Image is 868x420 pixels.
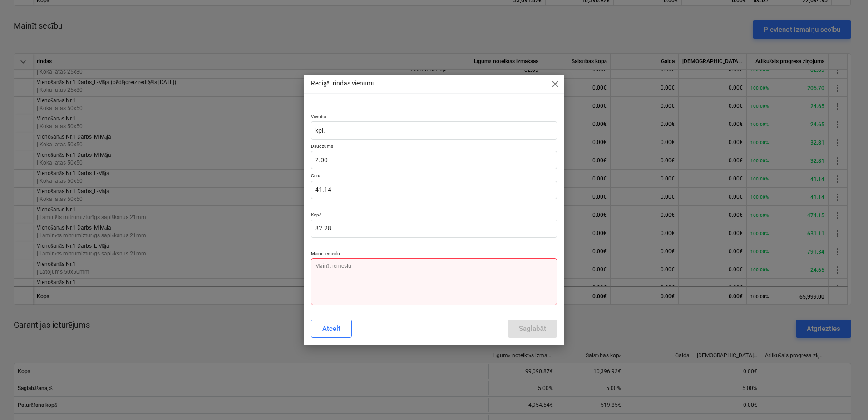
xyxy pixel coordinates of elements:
[311,173,557,180] p: Cena
[823,376,868,420] iframe: Chat Widget
[311,151,557,169] input: Daudzums
[311,79,376,88] p: Rediģēt rindas vienumu
[311,143,557,151] p: Daudzums
[311,121,557,140] input: Vienība
[311,220,557,238] input: Kopā
[550,79,561,90] span: close
[311,114,557,121] p: Vienība
[311,181,557,199] input: Cena
[322,323,340,335] div: Atcelt
[311,320,352,338] button: Atcelt
[311,250,557,258] p: Mainīt iemeslu
[311,212,557,220] p: Kopā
